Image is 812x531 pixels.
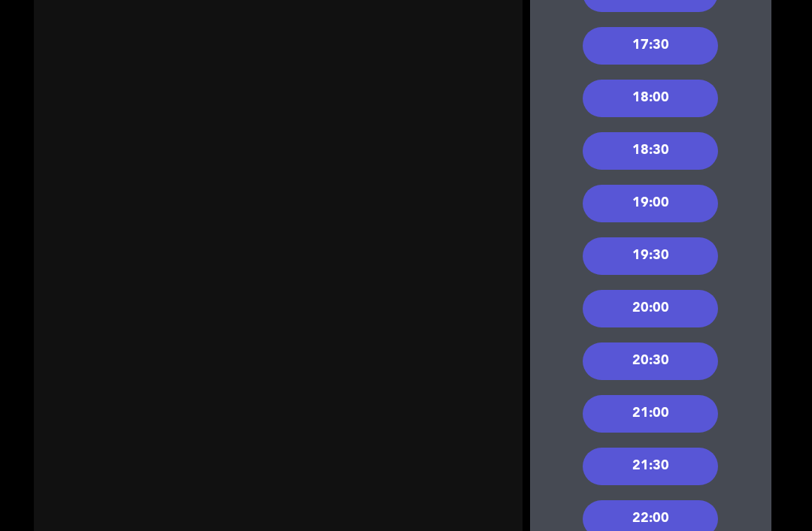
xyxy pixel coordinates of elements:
div: 21:00 [583,395,718,433]
div: 20:30 [583,342,718,380]
div: 17:30 [583,27,718,65]
div: 21:30 [583,448,718,485]
div: 18:00 [583,80,718,117]
div: 19:30 [583,237,718,275]
div: 20:00 [583,290,718,327]
div: 19:00 [583,185,718,222]
div: 18:30 [583,132,718,170]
